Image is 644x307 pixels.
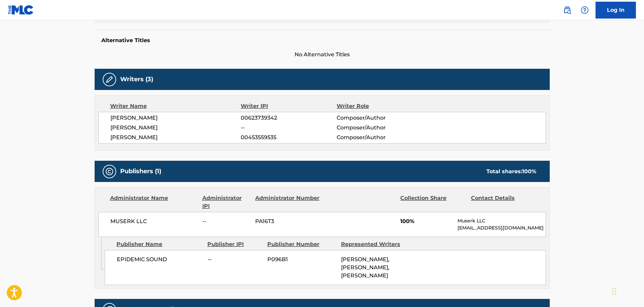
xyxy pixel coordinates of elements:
div: Help [578,3,591,17]
img: Publishers [105,167,113,176]
div: Collection Share [400,194,466,210]
div: Writer IPI [241,102,337,110]
div: Publisher IPI [207,240,262,248]
span: 100 % [522,168,536,175]
iframe: Chat Widget [610,275,644,307]
img: search [563,6,571,14]
div: Contact Details [471,194,536,210]
div: Writer Role [337,102,424,110]
span: [PERSON_NAME], [PERSON_NAME], [PERSON_NAME] [341,256,389,279]
div: Arrastar [612,281,616,302]
img: MLC Logo [8,5,34,15]
div: Total shares: [486,167,536,176]
span: Composer/Author [337,124,424,132]
span: [PERSON_NAME] [110,133,241,142]
span: 100% [400,217,452,225]
a: Public Search [561,3,574,17]
div: Represented Writers [341,240,410,248]
p: [EMAIL_ADDRESS][DOMAIN_NAME] [457,224,545,232]
h5: Writers (3) [120,75,153,83]
div: Publisher Name [116,240,202,248]
span: -- [208,255,262,264]
img: help [581,6,589,14]
h5: Alternative Titles [101,37,543,44]
div: Publisher Number [267,240,336,248]
a: Log In [596,2,636,19]
span: Composer/Author [337,133,424,142]
span: [PERSON_NAME] [110,124,241,132]
div: Administrator Number [255,194,320,210]
span: No Alternative Titles [95,51,550,59]
p: Muserk LLC [457,217,545,224]
div: Writer Name [110,102,241,110]
span: -- [202,217,250,225]
span: [PERSON_NAME] [110,114,241,122]
span: 00453559535 [241,133,336,142]
h5: Publishers (1) [120,167,161,175]
span: EPIDEMIC SOUND [117,255,203,264]
span: P096B1 [267,255,336,264]
div: Administrator Name [110,194,197,210]
div: Widget de chat [610,275,644,307]
span: MUSERK LLC [110,217,198,225]
img: Writers [105,75,113,84]
span: 00623739342 [241,114,336,122]
span: PA16T3 [255,217,320,225]
span: -- [241,124,336,132]
div: Administrator IPI [202,194,250,210]
span: Composer/Author [337,114,424,122]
